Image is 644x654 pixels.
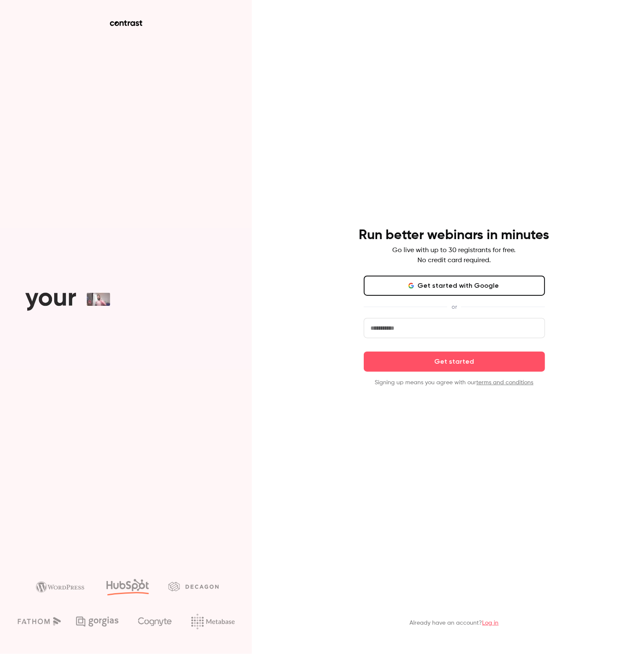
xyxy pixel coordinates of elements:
[168,582,219,591] img: decagon
[364,378,545,387] p: Signing up means you agree with our
[410,619,499,627] p: Already have an account?
[477,380,534,386] a: terms and conditions
[482,620,499,626] a: Log in
[393,245,516,266] p: Go live with up to 30 registrants for free. No credit card required.
[364,352,545,372] button: Get started
[447,302,461,311] span: or
[364,276,545,296] button: Get started with Google
[359,227,550,244] h4: Run better webinars in minutes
